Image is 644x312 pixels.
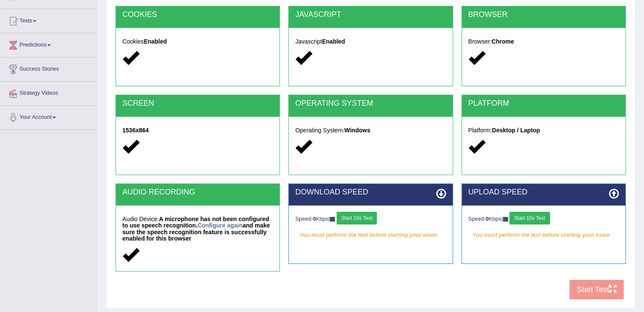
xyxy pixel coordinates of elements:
[122,11,273,19] h2: COOKIES
[492,127,540,134] strong: Desktop / Laptop
[468,229,619,241] em: You must perform the test before starting your exam
[0,33,97,55] a: Predictions
[322,38,345,45] strong: Enabled
[337,212,377,224] button: Start 10s Test
[295,99,446,108] h2: OPERATING SYSTEM
[122,216,273,242] h5: Audio Device:
[295,38,446,45] h5: Javascript
[122,127,149,134] strong: 1536x864
[0,82,97,103] a: Strategy Videos
[501,217,508,222] img: ajax-loader-fb-connection.gif
[344,127,370,134] strong: Windows
[492,38,514,45] strong: Chrome
[122,99,273,108] h2: SCREEN
[295,11,446,19] h2: JAVASCRIPT
[295,229,446,241] em: You must perform the test before starting your exam
[468,38,619,45] h5: Browser:
[122,188,273,197] h2: AUDIO RECORDING
[295,188,446,197] h2: DOWNLOAD SPEED
[468,127,619,134] h5: Platform:
[468,188,619,197] h2: UPLOAD SPEED
[0,106,97,127] a: Your Account
[295,212,446,227] div: Speed: Kbps
[468,11,619,19] h2: BROWSER
[468,212,619,227] div: Speed: Kbps
[509,212,550,224] button: Start 10s Test
[144,38,167,45] strong: Enabled
[197,222,243,229] a: Configure again
[468,99,619,108] h2: PLATFORM
[0,9,97,30] a: Tests
[122,216,270,242] strong: A microphone has not been configured to use speech recognition. and make sure the speech recognit...
[295,127,446,134] h5: Operating System:
[328,217,335,222] img: ajax-loader-fb-connection.gif
[486,216,489,222] strong: 0
[0,57,97,79] a: Success Stories
[313,216,316,222] strong: 0
[122,38,273,45] h5: Cookies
